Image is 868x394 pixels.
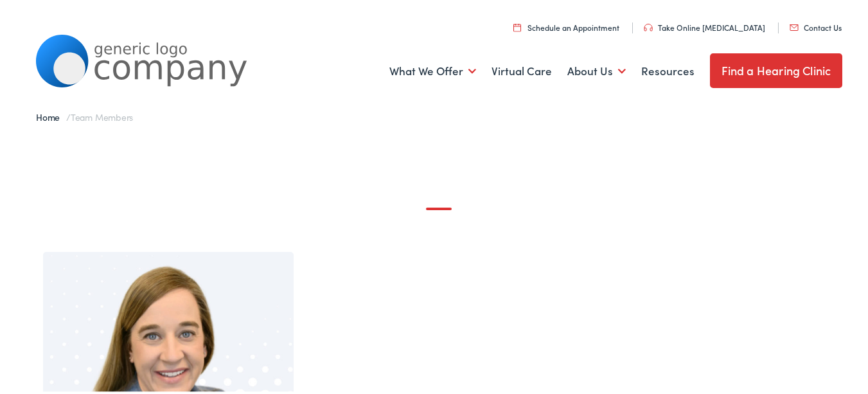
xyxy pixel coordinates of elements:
a: Take Online [MEDICAL_DATA] [644,20,765,31]
a: About Us [567,46,626,93]
span: / [36,109,133,121]
a: Schedule an Appointment [513,20,619,31]
span: Team Members [71,109,133,121]
a: What We Offer [389,46,476,93]
a: Contact Us [790,20,842,31]
a: Resources [641,46,695,93]
img: utility icon [644,22,653,30]
a: Find a Hearing Clinic [710,51,843,86]
a: Virtual Care [492,46,552,93]
a: Home [36,109,66,121]
img: utility icon [513,21,521,30]
img: utility icon [790,22,799,29]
